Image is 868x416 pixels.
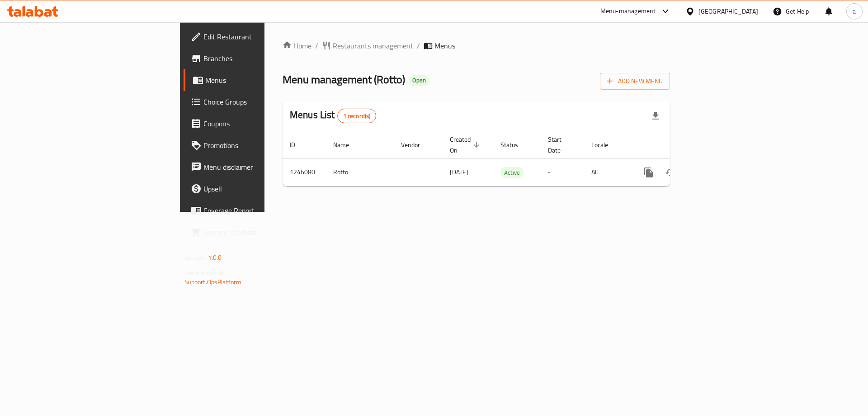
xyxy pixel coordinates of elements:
[450,166,468,178] span: [DATE]
[600,6,656,17] div: Menu-management
[333,40,413,51] span: Restaurants management
[600,73,670,90] button: Add New Menu
[409,75,429,86] div: Open
[208,252,222,263] span: 1.0.0
[283,69,405,90] span: Menu management ( Rotto )
[203,31,318,42] span: Edit Restaurant
[434,40,455,51] span: Menus
[698,6,758,16] div: [GEOGRAPHIC_DATA]
[290,139,307,150] span: ID
[290,108,376,123] h2: Menus List
[184,26,325,48] a: Edit Restaurant
[417,40,420,51] li: /
[203,227,318,238] span: Grocery Checklist
[322,40,413,51] a: Restaurants management
[333,139,361,150] span: Name
[184,200,325,221] a: Coverage Report
[591,139,620,150] span: Locale
[660,162,681,183] button: Change Status
[500,139,530,150] span: Status
[450,134,482,156] span: Created On
[184,267,226,279] span: Get support on:
[184,113,325,134] a: Coupons
[203,162,318,172] span: Menu disclaimer
[184,156,325,178] a: Menu disclaimer
[548,134,573,156] span: Start Date
[853,6,856,16] span: a
[203,118,318,129] span: Coupons
[184,221,325,243] a: Grocery Checklist
[203,53,318,64] span: Branches
[283,131,732,186] table: enhanced table
[326,158,394,186] td: Rotto
[607,76,663,87] span: Add New Menu
[184,48,325,69] a: Branches
[500,167,524,178] span: Active
[337,109,377,123] div: Total records count
[184,178,325,200] a: Upsell
[184,252,207,263] span: Version:
[401,139,432,150] span: Vendor
[338,112,376,120] span: 1 record(s)
[203,96,318,107] span: Choice Groups
[203,205,318,216] span: Coverage Report
[631,131,732,159] th: Actions
[184,91,325,113] a: Choice Groups
[203,183,318,194] span: Upsell
[500,167,524,178] div: Active
[203,140,318,151] span: Promotions
[184,134,325,156] a: Promotions
[541,158,584,186] td: -
[283,40,670,51] nav: breadcrumb
[205,75,318,86] span: Menus
[638,162,660,183] button: more
[584,158,631,186] td: All
[184,276,242,288] a: Support.OpsPlatform
[645,105,666,127] div: Export file
[409,77,429,84] span: Open
[184,69,325,91] a: Menus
